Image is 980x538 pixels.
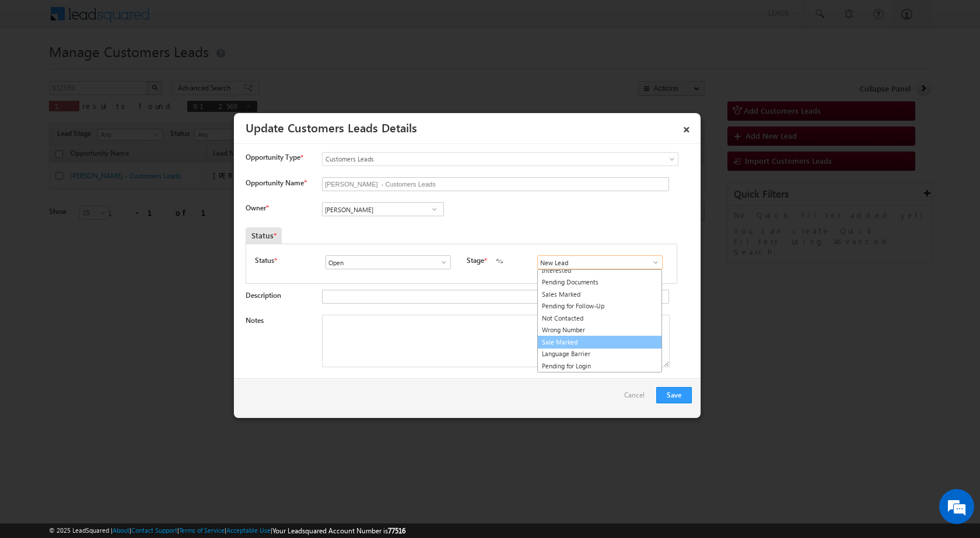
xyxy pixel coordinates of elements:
[538,276,661,289] a: Pending Documents
[246,178,306,187] label: Opportunity Name
[49,525,405,536] span: © 2025 LeadSquared | | | | |
[323,154,631,164] span: Customers Leads
[246,291,281,300] label: Description
[61,61,196,76] div: Chat with us now
[131,526,177,534] a: Contact Support
[246,316,264,325] label: Notes
[538,265,661,277] a: Interested
[656,387,692,403] button: Save
[246,152,300,163] span: Opportunity Type
[325,255,451,269] input: Type to Search
[322,202,444,216] input: Type to Search
[15,108,213,349] textarea: Type your message and hit 'Enter'
[427,203,442,215] a: Show All Items
[537,255,663,269] input: Type to Search
[226,526,271,534] a: Acceptable Use
[538,324,661,336] a: Wrong Number
[677,117,696,138] a: ×
[191,6,219,34] div: Minimize live chat window
[538,289,661,301] a: Sales Marked
[538,360,661,372] a: Pending for Login
[179,526,225,534] a: Terms of Service
[159,359,212,375] em: Start Chat
[272,526,405,535] span: Your Leadsquared Account Number is
[20,61,49,76] img: d_60004797649_company_0_60004797649
[538,300,661,312] a: Pending for Follow-Up
[388,526,405,535] span: 77516
[467,255,484,266] label: Stage
[624,387,650,409] a: Cancel
[538,348,661,360] a: Language Barrier
[322,152,678,166] a: Customers Leads
[246,227,282,244] div: Status
[246,119,417,135] a: Update Customers Leads Details
[433,256,448,268] a: Show All Items
[645,256,660,268] a: Show All Items
[255,255,274,266] label: Status
[113,526,129,534] a: About
[246,203,268,212] label: Owner
[537,336,662,349] a: Sale Marked
[538,312,661,325] a: Not Contacted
